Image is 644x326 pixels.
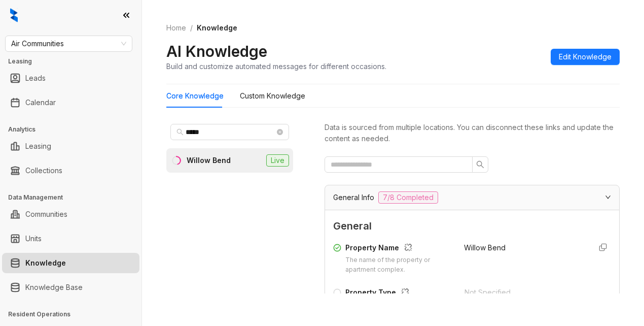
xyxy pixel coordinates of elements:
a: Knowledge [25,253,66,273]
div: Core Knowledge [166,90,224,102]
a: Knowledge Base [25,277,83,298]
div: Property Type [345,287,452,300]
span: General Info [333,192,374,203]
span: Knowledge [197,23,237,32]
span: search [176,128,184,136]
div: Willow Bend [187,155,231,166]
div: Data is sourced from multiple locations. You can disconnect these links and update the content as... [325,122,620,144]
span: search [476,160,484,169]
li: / [190,22,193,34]
div: The name of the property or apartment complex. [345,255,452,275]
span: 7/8 Completed [378,191,438,204]
h3: Leasing [8,57,141,66]
a: Home [164,22,188,34]
li: Leasing [2,136,139,156]
span: General [333,218,611,234]
div: Not Specified [464,287,584,298]
a: Communities [25,204,67,224]
li: Units [2,229,139,249]
a: Calendar [25,92,56,113]
span: Willow Bend [464,243,506,252]
li: Knowledge Base [2,277,139,298]
li: Calendar [2,92,139,113]
a: Collections [25,160,62,181]
div: Custom Knowledge [240,90,305,102]
img: logo [10,8,18,22]
a: Leasing [25,136,51,156]
span: close-circle [277,129,283,135]
h3: Data Management [8,193,141,202]
div: Build and customize automated messages for different occasions. [166,61,386,72]
h3: Analytics [8,125,141,134]
div: General Info7/8 Completed [325,185,619,210]
h2: AI Knowledge [166,42,267,61]
a: Leads [25,68,46,88]
span: Air Communities [11,36,126,51]
span: Live [266,154,289,167]
a: Units [25,229,42,249]
button: Edit Knowledge [551,49,620,65]
li: Knowledge [2,253,139,273]
li: Leads [2,68,139,88]
span: Edit Knowledge [559,51,612,62]
span: expanded [605,194,611,200]
div: Property Name [345,242,452,255]
li: Collections [2,160,139,181]
h3: Resident Operations [8,310,141,319]
li: Communities [2,204,139,224]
